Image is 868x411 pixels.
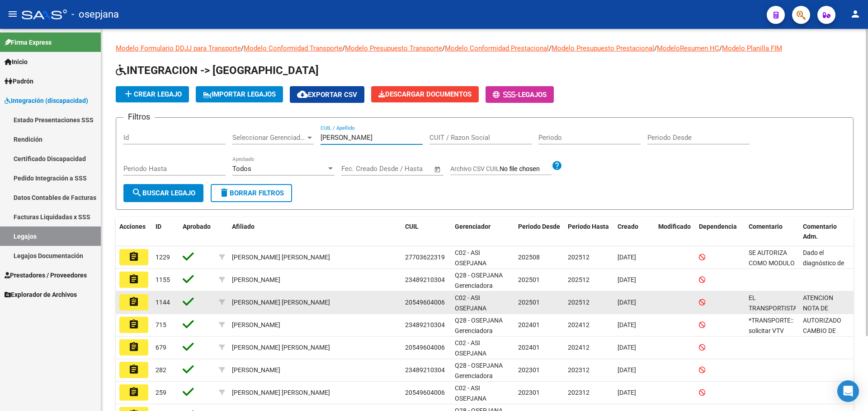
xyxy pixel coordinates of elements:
span: Periodo Hasta [568,223,609,230]
a: ModeloResumen HC [657,44,719,52]
span: Q28 - OSEPJANA Gerenciadora [455,317,503,334]
span: - [493,91,518,99]
mat-icon: person [850,9,861,19]
datatable-header-cell: Acciones [116,217,152,247]
a: Modelo Presupuesto Transporte [345,44,442,52]
div: [PERSON_NAME] [232,365,280,375]
span: 202501 [518,276,540,283]
span: Legajos [518,91,547,99]
a: Modelo Presupuesto Prestacional [552,44,654,52]
div: [PERSON_NAME] [232,275,280,285]
h3: Filtros [123,111,155,123]
button: IMPORTAR LEGAJOS [196,86,283,102]
span: 23489210304 [405,321,445,328]
span: Buscar Legajo [132,189,195,197]
span: C02 - ASI OSEPJANA [455,339,486,357]
span: 23489210304 [405,366,445,374]
span: Todos [232,165,251,173]
span: 202512 [568,299,590,306]
span: 202301 [518,366,540,374]
a: Modelo Conformidad Prestacional [445,44,549,52]
datatable-header-cell: Creado [614,217,655,247]
span: 202401 [518,321,540,328]
span: 202512 [568,254,590,261]
span: Dependencia [699,223,737,230]
span: Explorador de Archivos [5,290,77,300]
datatable-header-cell: CUIL [401,217,451,247]
span: Padrón [5,76,33,86]
span: 715 [156,321,166,328]
span: 259 [156,389,166,396]
button: -Legajos [486,86,554,103]
div: [PERSON_NAME] [PERSON_NAME] [232,252,330,263]
span: Periodo Desde [518,223,560,230]
div: [PERSON_NAME] [PERSON_NAME] [232,388,330,398]
div: Open Intercom Messenger [837,380,859,402]
span: Seleccionar Gerenciador [232,134,306,142]
span: 27703622319 [405,254,445,261]
span: Q28 - OSEPJANA Gerenciadora [455,362,503,379]
span: Descargar Documentos [378,90,472,98]
span: 202512 [568,276,590,283]
mat-icon: add [123,88,134,99]
input: Archivo CSV CUIL [500,165,552,173]
div: [PERSON_NAME] [PERSON_NAME] [232,342,330,353]
datatable-header-cell: Periodo Hasta [564,217,614,247]
mat-icon: delete [219,187,230,198]
span: 282 [156,366,166,374]
mat-icon: help [552,160,562,171]
span: 202401 [518,344,540,351]
span: [DATE] [618,321,636,328]
span: Gerenciador [455,223,491,230]
mat-icon: assignment [128,364,139,375]
span: Inicio [5,57,28,67]
datatable-header-cell: ID [152,217,179,247]
span: 202312 [568,366,590,374]
span: 202508 [518,254,540,261]
span: 20549604006 [405,344,445,351]
span: INTEGRACION -> [GEOGRAPHIC_DATA] [116,64,319,77]
span: Exportar CSV [297,91,357,99]
span: Creado [618,223,638,230]
span: IMPORTAR LEGAJOS [203,90,276,98]
span: Acciones [119,223,146,230]
datatable-header-cell: Comentario Adm. [799,217,854,247]
span: Modificado [658,223,691,230]
span: 202501 [518,299,540,306]
span: Dado el diagnóstico de laxitud de ligamentos e hipotonía muscular, requiere rehabilitación intens... [803,249,851,400]
datatable-header-cell: Aprobado [179,217,215,247]
mat-icon: assignment [128,319,139,330]
button: Crear Legajo [116,86,189,102]
datatable-header-cell: Afiliado [228,217,401,247]
div: [PERSON_NAME] [232,320,280,330]
mat-icon: assignment [128,296,139,307]
span: [DATE] [618,366,636,374]
span: C02 - ASI OSEPJANA [455,249,486,267]
a: Modelo Conformidad Transporte [244,44,342,52]
span: ATENCION NOTA DE CAMBIO DE PRESTADOR: SOLICITARLA CON LOS DATOS CORRECTOS (NOMBRE APELLIDOS, PROF... [803,294,850,394]
span: 1155 [156,276,170,283]
datatable-header-cell: Gerenciador [451,217,514,247]
span: [DATE] [618,276,636,283]
span: Q28 - OSEPJANA Gerenciadora [455,272,503,289]
span: [DATE] [618,254,636,261]
input: Fecha inicio [341,165,378,173]
span: 23489210304 [405,276,445,283]
span: C02 - ASI OSEPJANA [455,384,486,402]
button: Buscar Legajo [123,184,203,202]
span: Firma Express [5,37,52,47]
mat-icon: assignment [128,342,139,352]
span: 1229 [156,254,170,261]
a: Modelo Formulario DDJJ para Transporte [116,44,241,52]
mat-icon: assignment [128,387,139,397]
datatable-header-cell: Comentario [745,217,799,247]
mat-icon: menu [7,9,18,19]
datatable-header-cell: Dependencia [695,217,745,247]
div: [PERSON_NAME] [PERSON_NAME] [232,297,330,308]
span: AUTORIZADO CAMBIO DE PRESTADOR A PARTIR DEL 06 DE AGOSTO 2024 [803,317,851,375]
span: C02 - ASI OSEPJANA [455,294,486,312]
button: Borrar Filtros [211,184,292,202]
mat-icon: assignment [128,274,139,285]
span: SE AUTORIZA COMO MODULO INTEGRAL INTENSIVO [749,249,795,287]
span: Archivo CSV CUIL [450,165,500,172]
